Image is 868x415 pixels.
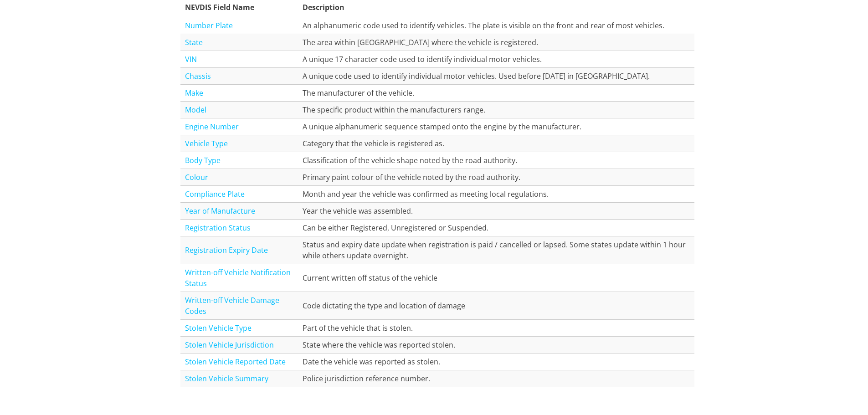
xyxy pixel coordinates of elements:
[185,243,268,253] a: Registration Expiry Date
[185,266,291,287] a: Written-off Vehicle Notification Status
[185,52,197,62] a: VIN
[298,15,694,32] td: An alphanumeric code used to identify vehicles. The plate is visible on the front and rear of mos...
[298,167,694,184] td: Primary paint colour of the vehicle noted by the road authority.
[298,100,694,117] td: The specific product within the manufacturers range.
[185,204,255,214] a: Year of Manufacture
[185,154,221,164] a: Body Type
[298,318,694,335] td: Part of the vehicle that is stolen.
[185,120,239,130] a: Engine Number
[298,290,694,318] td: Code dictating the type and location of damage
[298,262,694,290] td: Current written off status of the vehicle
[298,117,694,133] td: A unique alphanumeric sequence stamped onto the engine by the manufacturer.
[298,352,694,369] td: Date the vehicle was reported as stolen.
[298,150,694,167] td: Classification of the vehicle shape noted by the road authority.
[185,103,206,113] a: Model
[298,218,694,235] td: Can be either Registered, Unregistered or Suspended.
[298,83,694,100] td: The manufacturer of the vehicle.
[298,133,694,150] td: Category that the vehicle is registered as.
[185,355,286,365] a: Stolen Vehicle Reported Date
[185,86,203,96] a: Make
[185,293,279,314] a: Written-off Vehicle Damage Codes
[298,49,694,66] td: A unique 17 character code used to identify individual motor vehicles.
[298,335,694,352] td: State where the vehicle was reported stolen.
[298,369,694,385] td: Police jurisdiction reference number.
[298,235,694,262] td: Status and expiry date update when registration is paid / cancelled or lapsed. Some states update...
[298,66,694,83] td: A unique code used to identify individual motor vehicles. Used before [DATE] in [GEOGRAPHIC_DATA].
[185,170,208,180] a: Colour
[185,69,211,79] a: Chassis
[185,338,274,348] a: Stolen Vehicle Jurisdiction
[185,372,268,382] a: Stolen Vehicle Summary
[185,19,233,29] a: Number Plate
[185,137,228,147] a: Vehicle Type
[298,201,694,218] td: Year the vehicle was assembled.
[185,36,203,46] a: State
[185,221,251,231] a: Registration Status
[298,184,694,201] td: Month and year the vehicle was confirmed as meeting local regulations.
[298,32,694,49] td: The area within [GEOGRAPHIC_DATA] where the vehicle is registered.
[185,187,245,197] a: Compliance Plate
[185,321,252,331] a: Stolen Vehicle Type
